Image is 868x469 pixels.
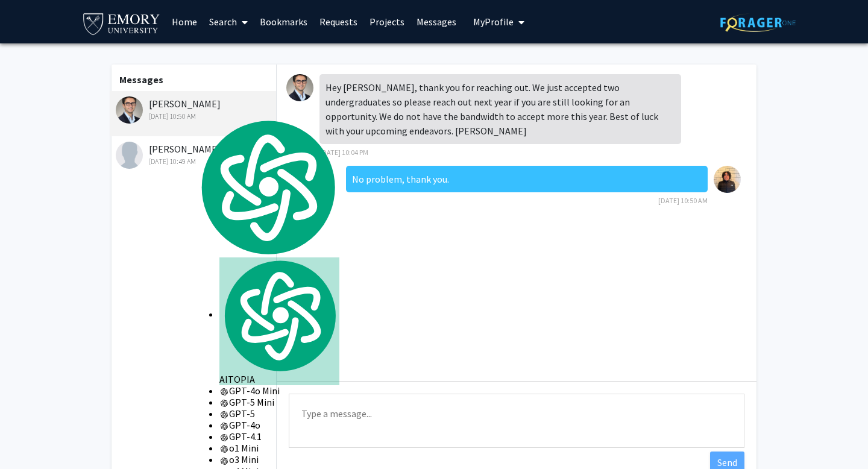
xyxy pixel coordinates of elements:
[219,456,229,466] img: gpt-black.svg
[714,166,741,193] img: Gabriel Santiago
[116,96,143,124] img: Charles Bou-Nader
[254,1,313,43] a: Bookmarks
[219,420,339,431] div: GPT-4o
[9,415,51,460] iframe: Chat
[219,444,229,454] img: gpt-black.svg
[219,387,229,397] img: gpt-black.svg
[219,257,339,385] div: AITOPIA
[473,16,514,28] span: My Profile
[116,111,273,122] div: [DATE] 10:50 AM
[658,196,708,205] span: [DATE] 10:50 AM
[346,166,708,192] div: No problem, thank you.
[203,1,254,43] a: Search
[219,398,229,408] img: gpt-black.svg
[219,433,229,442] img: gpt-black.svg
[410,1,462,43] a: Messages
[363,1,410,43] a: Projects
[319,74,681,144] div: Hey [PERSON_NAME], thank you for reaching out. We just accepted two undergraduates so please reac...
[116,156,273,167] div: [DATE] 10:49 AM
[219,385,339,397] div: GPT-4o Mini
[219,442,339,454] div: o1 Mini
[81,10,162,37] img: Emory University Logo
[319,148,368,157] span: [DATE] 10:04 PM
[195,117,339,257] img: logo.svg
[219,397,339,408] div: GPT-5 Mini
[166,1,203,43] a: Home
[219,454,339,465] div: o3 Mini
[116,142,273,167] div: [PERSON_NAME]
[219,431,339,442] div: GPT-4.1
[116,142,143,169] img: Runze Yan
[286,74,313,101] img: Charles Bou-Nader
[116,96,273,122] div: [PERSON_NAME]
[119,74,163,86] b: Messages
[313,1,363,43] a: Requests
[219,410,229,420] img: gpt-black.svg
[289,394,744,448] textarea: Message
[219,408,339,420] div: GPT-5
[219,421,229,431] img: gpt-black.svg
[219,257,339,374] img: logo.svg
[720,13,796,32] img: ForagerOne Logo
